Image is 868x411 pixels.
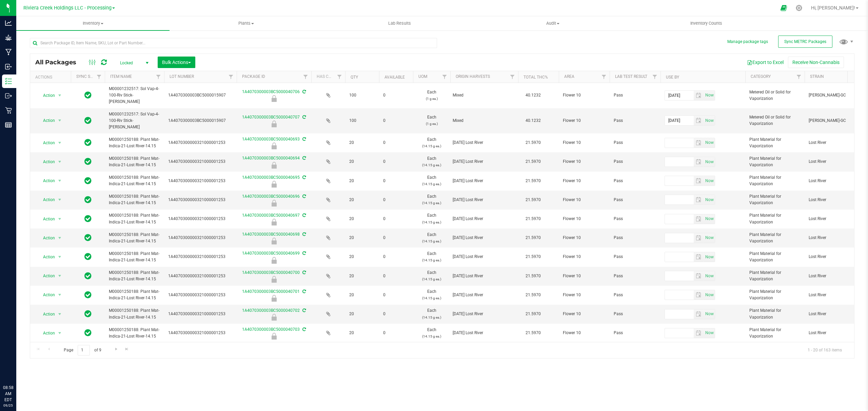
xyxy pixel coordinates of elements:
[168,117,233,124] span: 1A4070300003BC5000015907
[110,74,132,79] a: Item Name
[614,216,656,222] span: Pass
[694,138,704,148] span: select
[704,195,715,204] span: select
[383,254,409,260] span: 0
[109,193,160,206] span: M00001250188: Plant Mat-Indica-21-Lost River-14.15
[349,216,375,222] span: 20
[694,176,704,186] span: select
[522,116,544,126] span: 40.1232
[453,117,516,124] div: Value 1: Mixed
[383,178,409,184] span: 0
[417,238,446,244] p: (14.15 g ea.)
[417,251,446,263] span: Each
[37,116,55,125] span: Action
[349,139,375,146] span: 20
[301,156,306,160] span: Sync from Compliance System
[109,155,160,168] span: M00001250188: Plant Mat-Indica-21-Lost River-14.15
[5,49,12,56] inline-svg: Manufacturing
[84,290,92,300] span: In Sync
[56,233,64,243] span: select
[30,38,437,48] input: Search Package ID, Item Name, SKU, Lot or Part Number...
[453,139,516,146] div: Value 1: 2025-08-04 Lost River
[694,271,704,281] span: select
[168,158,233,165] span: 1A4070300000321000001253
[417,114,446,127] span: Each
[809,117,860,124] span: [PERSON_NAME]-GC
[704,138,715,148] span: select
[809,139,860,146] span: Lost River
[564,74,574,79] a: Area
[694,252,704,262] span: select
[349,158,375,165] span: 20
[84,157,92,166] span: In Sync
[453,273,516,279] div: Value 1: 2025-08-04 Lost River
[417,269,446,282] span: Each
[417,143,446,149] p: (14.15 g ea.)
[614,235,656,241] span: Pass
[56,195,64,204] span: select
[5,107,12,114] inline-svg: Retail
[109,327,160,340] span: M00001250188: Plant Mat-Indica-21-Lost River-14.15
[749,114,801,127] span: Metered Oil or Solid for Vaporization
[704,290,715,300] span: Set Current date
[7,357,27,377] iframe: Resource center
[694,214,704,224] span: select
[383,292,409,298] span: 0
[743,57,788,68] button: Export to Excel
[704,309,715,319] span: Set Current date
[242,308,300,313] a: 1A4070300003BC5000040702
[666,75,679,80] a: Use By
[109,111,160,131] span: M00001232517: Sol Vap-4-100-Riv Stick-[PERSON_NAME]
[417,232,446,244] span: Each
[476,20,629,26] span: Audit
[563,273,606,279] span: Flower 10
[704,309,715,319] span: select
[453,92,516,99] div: Value 1: Mixed
[418,74,427,79] a: UOM
[349,254,375,260] span: 20
[236,121,312,127] div: Final Check Lock
[236,238,312,244] div: Final Check Lock
[84,252,92,261] span: In Sync
[170,16,323,30] a: Plants
[37,195,55,204] span: Action
[78,345,90,355] input: 1
[704,233,715,243] span: Set Current date
[694,233,704,243] span: select
[383,139,409,146] span: 0
[242,74,265,79] a: Package ID
[476,16,629,30] a: Audit
[168,197,233,203] span: 1A4070300000321000001253
[522,214,544,224] span: 21.5970
[809,158,860,165] span: Lost River
[37,309,55,319] span: Action
[56,116,64,125] span: select
[158,57,195,68] button: Bulk Actions
[84,90,92,100] span: In Sync
[704,214,715,224] span: Set Current date
[37,91,55,100] span: Action
[751,74,771,79] a: Category
[109,251,160,263] span: M00001250188: Plant Mat-Indica-21-Lost River-14.15
[417,257,446,263] p: (14.15 g ea.)
[242,156,300,160] a: 1A4070300003BC5000040694
[349,92,375,99] span: 100
[417,276,446,282] p: (14.15 g ea.)
[417,212,446,225] span: Each
[56,91,64,100] span: select
[614,197,656,203] span: Pass
[417,89,446,102] span: Each
[417,95,446,102] p: (1 g ea.)
[109,232,160,244] span: M00001250188: Plant Mat-Indica-21-Lost River-14.15
[56,214,64,224] span: select
[417,219,446,225] p: (14.15 g ea.)
[242,289,300,294] a: 1A4070300003BC5000040701
[323,16,476,30] a: Lab Results
[383,92,409,99] span: 0
[94,71,105,83] a: Filter
[453,235,516,241] div: Value 1: 2025-08-04 Lost River
[749,251,801,263] span: Plant Material for Vaporization
[704,328,715,338] span: Set Current date
[37,214,55,224] span: Action
[236,276,312,283] div: Final Check Lock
